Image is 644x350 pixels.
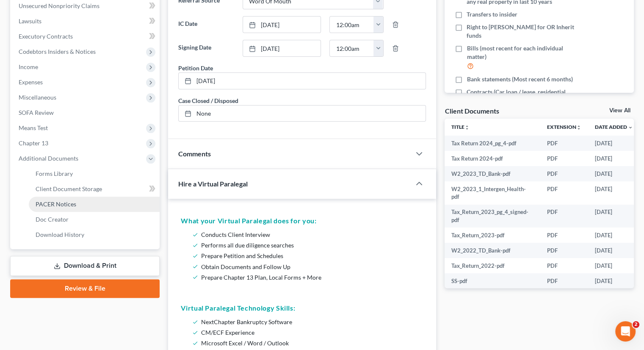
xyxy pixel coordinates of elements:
[633,321,639,328] span: 2
[588,243,640,258] td: [DATE]
[19,94,56,101] span: Miscellaneous
[12,29,160,44] a: Executory Contracts
[29,197,160,212] a: PACER Notices
[540,205,588,228] td: PDF
[201,338,420,348] li: Microsoft Excel / Word / Outlook
[29,212,160,227] a: Doc Creator
[179,106,426,122] a: None
[178,96,238,105] div: Case Closed / Disposed
[445,151,540,166] td: Tax Return 2024-pdf
[178,150,211,158] span: Comments
[451,124,470,130] a: Titleunfold_more
[467,23,579,40] span: Right to [PERSON_NAME] for OR Inherit funds
[201,317,420,327] li: NextChapter Bankruptcy Software
[201,272,420,283] li: Prepare Chapter 13 Plan, Local Forms + More
[201,240,420,250] li: Performs all due diligence searches
[181,303,423,313] h5: Virtual Paralegal Technology Skills:
[540,243,588,258] td: PDF
[181,216,423,226] h5: What your Virtual Paralegal does for you:
[174,40,238,57] label: Signing Date
[201,327,420,338] li: CM/ECF Experience
[19,33,73,40] span: Executory Contracts
[12,14,160,29] a: Lawsuits
[547,124,581,130] a: Extensionunfold_more
[467,88,579,105] span: Contracts (Car loan / lease, residential lease, furniture purchase / lease)
[445,166,540,181] td: W2_2023_TD_Bank-pdf
[540,181,588,205] td: PDF
[445,243,540,258] td: W2_2022_TD_Bank-pdf
[243,17,321,33] a: [DATE]
[445,273,540,289] td: SS-pdf
[178,64,213,72] div: Petition Date
[19,78,43,86] span: Expenses
[19,139,48,147] span: Chapter 13
[588,166,640,181] td: [DATE]
[540,151,588,166] td: PDF
[36,231,84,238] span: Download History
[588,181,640,205] td: [DATE]
[588,151,640,166] td: [DATE]
[19,2,100,9] span: Unsecured Nonpriority Claims
[540,273,588,289] td: PDF
[588,228,640,243] td: [DATE]
[540,228,588,243] td: PDF
[576,125,581,130] i: unfold_more
[29,227,160,242] a: Download History
[19,109,54,116] span: SOFA Review
[467,10,517,19] span: Transfers to insider
[174,16,238,33] label: IC Date
[540,136,588,151] td: PDF
[243,40,321,56] a: [DATE]
[445,181,540,205] td: W2_2023_1_Intergen_Health-pdf
[178,180,248,188] span: Hire a Virtual Paralegal
[628,125,633,130] i: expand_more
[540,258,588,273] td: PDF
[540,166,588,181] td: PDF
[615,321,636,342] iframe: Intercom live chat
[19,17,41,25] span: Lawsuits
[36,200,76,208] span: PACER Notices
[201,250,420,261] li: Prepare Petition and Schedules
[588,136,640,151] td: [DATE]
[330,40,374,56] input: -- : --
[330,17,374,33] input: -- : --
[201,229,420,240] li: Conducts Client Interview
[201,261,420,272] li: Obtain Documents and Follow Up
[179,73,426,89] a: [DATE]
[10,279,160,298] a: Review & File
[29,181,160,197] a: Client Document Storage
[19,48,96,55] span: Codebtors Insiders & Notices
[36,216,69,223] span: Doc Creator
[445,136,540,151] td: Tax Return 2024_pg_4-pdf
[595,124,633,130] a: Date Added expand_more
[19,155,78,162] span: Additional Documents
[467,44,579,61] span: Bills (most recent for each individual matter)
[609,108,630,114] a: View All
[588,258,640,273] td: [DATE]
[12,105,160,120] a: SOFA Review
[464,125,470,130] i: unfold_more
[588,273,640,289] td: [DATE]
[19,124,48,131] span: Means Test
[445,258,540,273] td: Tax_Return_2022-pdf
[36,170,73,177] span: Forms Library
[588,205,640,228] td: [DATE]
[445,106,499,115] div: Client Documents
[19,63,38,70] span: Income
[29,166,160,181] a: Forms Library
[10,256,160,276] a: Download & Print
[445,205,540,228] td: Tax_Return_2023_pg_4_signed-pdf
[467,75,572,83] span: Bank statements (Most recent 6 months)
[36,185,102,192] span: Client Document Storage
[445,228,540,243] td: Tax_Return_2023-pdf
